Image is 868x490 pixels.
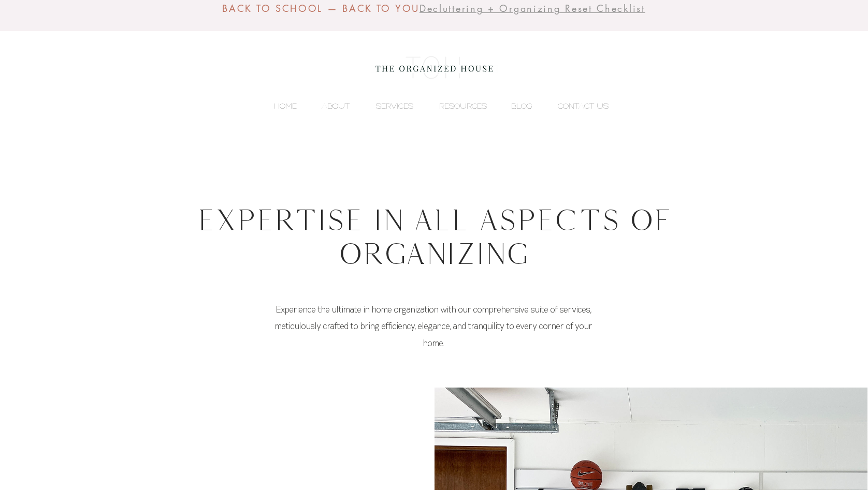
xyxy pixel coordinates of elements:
a: RESOURCES [418,98,492,114]
span: Expertise in All Aspects of Organizing [197,203,671,270]
p: ABOUT [316,98,355,114]
p: HOME [269,98,302,114]
span: Experience the ultimate in home organization with our comprehensive suite of services, meticulous... [275,303,592,349]
a: SERVICES [355,98,418,114]
a: ABOUT [302,98,355,114]
a: BLOG [492,98,538,114]
p: RESOURCES [434,98,492,114]
p: SERVICES [371,98,418,114]
a: CONTACT US [538,98,614,114]
a: HOME [254,98,302,114]
nav: Site [254,98,614,114]
p: BLOG [506,98,538,114]
img: the organized house [371,47,498,88]
span: BACK TO SCHOOL — BACK TO YOU [222,2,419,14]
p: CONTACT US [553,98,614,114]
a: Decluttering + Organizing Reset Checklist [419,3,645,14]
